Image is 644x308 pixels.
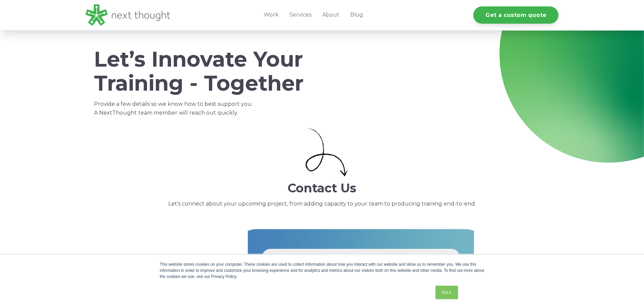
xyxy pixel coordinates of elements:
[160,261,484,280] div: This website stores cookies on your computer. These cookies are used to collect information about...
[435,286,458,299] a: Got it.
[473,6,558,24] a: Get a custom quote
[86,181,559,195] h2: Contact Us
[86,199,559,208] p: Let's connect about your upcoming project, from adding capacity to your team to producing trainin...
[306,128,348,177] img: Small curly arrow
[94,101,253,107] span: Provide a few details so we know how to best support you.
[86,4,170,26] img: LG - NextThought Logo
[94,110,238,116] span: A NextThought team member will reach out quickly.
[94,46,304,96] span: Let’s Innovate Your Training - Together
